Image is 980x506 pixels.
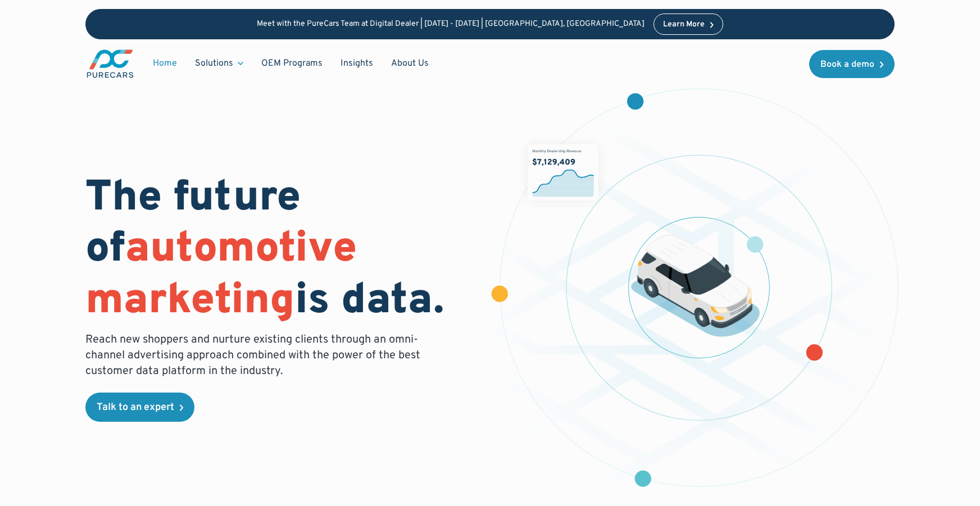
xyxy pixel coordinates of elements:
[186,53,252,74] div: Solutions
[663,21,705,29] div: Learn More
[631,235,760,337] img: illustration of a vehicle
[85,393,194,422] a: Talk to an expert
[85,223,357,328] span: automotive marketing
[85,48,135,79] img: purecars logo
[85,48,135,79] a: main
[528,144,598,201] img: chart showing monthly dealership revenue of $7m
[85,174,477,327] h1: The future of is data.
[195,57,233,70] div: Solutions
[809,50,895,78] a: Book a demo
[144,53,186,74] a: Home
[85,332,427,379] p: Reach new shoppers and nurture existing clients through an omni-channel advertising approach comb...
[382,53,438,74] a: About Us
[257,20,645,29] p: Meet with the PureCars Team at Digital Dealer | [DATE] - [DATE] | [GEOGRAPHIC_DATA], [GEOGRAPHIC_...
[252,53,332,74] a: OEM Programs
[654,13,723,35] a: Learn More
[820,60,874,69] div: Book a demo
[97,403,174,413] div: Talk to an expert
[332,53,382,74] a: Insights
